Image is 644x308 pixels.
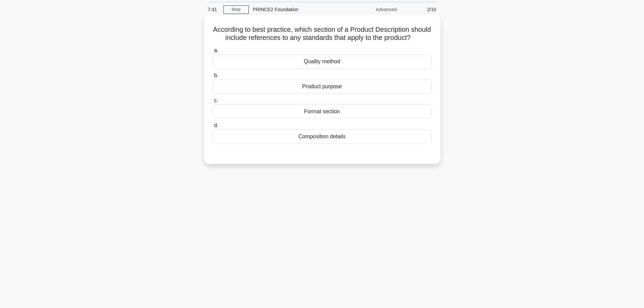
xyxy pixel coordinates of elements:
[213,129,432,144] div: Composition details
[223,5,249,14] a: Stop
[204,3,223,16] div: 7:41
[214,97,218,103] span: c.
[213,104,432,119] div: Format section
[213,79,432,94] div: Product purpose
[401,3,440,16] div: 2/10
[212,25,432,42] h5: According to best practice, which section of a Product Description should include references to a...
[213,54,432,69] div: Quality method
[249,3,342,16] div: PRINCE2 Foundation
[214,122,218,128] span: d.
[342,3,401,16] div: Advanced
[214,47,218,53] span: a.
[214,72,218,78] span: b.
